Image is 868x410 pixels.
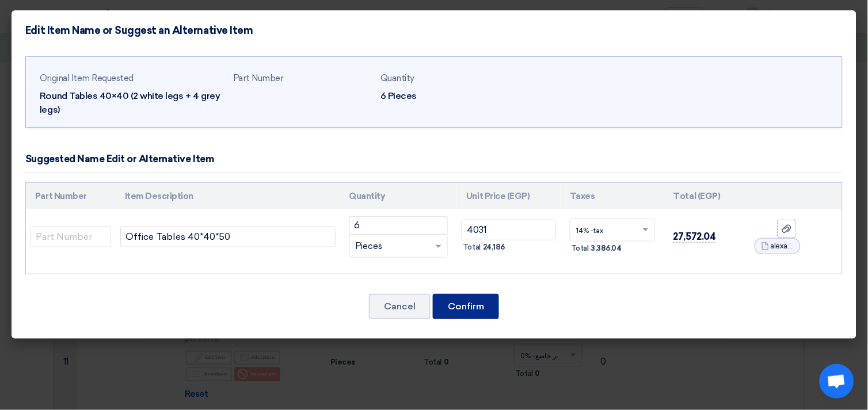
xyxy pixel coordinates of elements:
span: Pieces [356,240,383,253]
div: Original Item Requested [40,72,224,85]
input: Add Item Description [120,227,336,247]
th: Item Description [116,183,340,210]
th: Total (EGP) [664,183,759,210]
th: Part Number [26,183,116,210]
span: Total [571,243,589,254]
div: Suggested Name Edit or Alternative Item [25,152,214,167]
th: Quantity [340,183,458,210]
input: Part Number [31,227,111,247]
ng-select: VAT [570,219,655,242]
div: Part Number [233,72,371,85]
h4: Edit Item Name or Suggest an Alternative Item [25,24,253,37]
input: RFQ_STEP1.ITEMS.2.AMOUNT_TITLE [349,216,448,235]
span: Total [463,242,481,253]
th: Taxes [561,183,664,210]
div: Round Tables 40×40 (2 white legs + 4 grey legs) [40,89,224,117]
span: 24,186 [483,242,505,253]
div: Quantity [380,72,519,85]
div: Open chat [820,364,854,398]
th: Unit Price (EGP) [457,183,561,210]
span: alexandria_1755522348125.jpg [771,240,794,252]
input: Unit Price [462,220,556,240]
button: Confirm [433,294,499,319]
span: 27,572.04 [673,231,716,243]
div: 6 Pieces [380,89,519,103]
span: 3,386.04 [591,243,622,254]
button: Cancel [369,294,431,319]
